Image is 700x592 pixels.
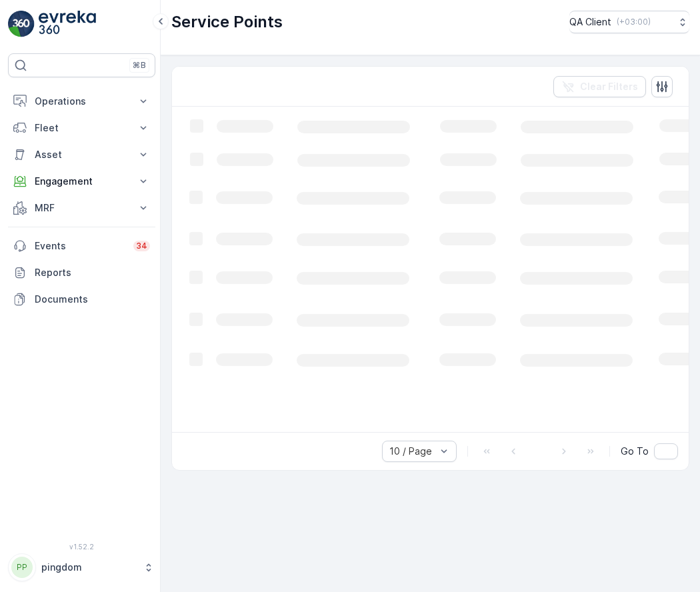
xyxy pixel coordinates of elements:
p: ( +03:00 ) [617,17,651,27]
button: Asset [8,141,155,168]
p: Fleet [35,121,129,135]
p: Service Points [171,11,283,33]
button: QA Client(+03:00) [569,11,689,33]
button: Clear Filters [553,76,646,97]
p: 34 [136,241,147,251]
p: ⌘B [133,60,146,71]
p: Documents [35,293,150,306]
button: Engagement [8,168,155,195]
p: Engagement [35,175,129,188]
p: MRF [35,201,129,215]
a: Reports [8,259,155,286]
p: Asset [35,148,129,161]
p: Clear Filters [580,80,638,93]
div: PP [11,557,33,578]
button: Fleet [8,115,155,141]
p: pingdom [41,561,137,574]
a: Documents [8,286,155,313]
img: logo [8,11,35,37]
span: Go To [621,445,649,458]
span: v 1.52.2 [8,543,155,551]
p: QA Client [569,15,611,29]
p: Operations [35,95,129,108]
p: Reports [35,266,150,279]
button: MRF [8,195,155,221]
button: PPpingdom [8,553,155,581]
p: Events [35,239,125,253]
button: Operations [8,88,155,115]
img: logo_light-DOdMpM7g.png [39,11,96,37]
a: Events34 [8,233,155,259]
